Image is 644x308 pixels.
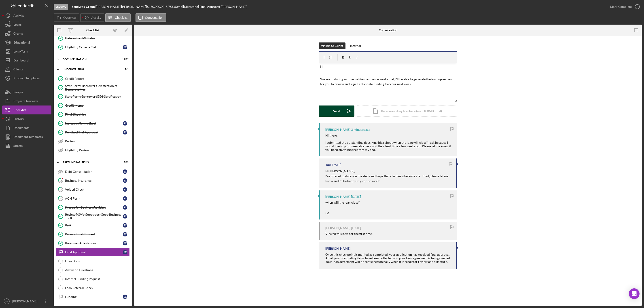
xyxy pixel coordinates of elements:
[65,104,129,107] div: Credit Memo
[13,56,29,66] div: Dashboard
[2,141,51,150] button: Sheets
[2,114,51,123] button: History
[123,187,127,192] div: S C
[65,241,123,245] div: Borrower Attestations
[13,114,24,124] div: History
[56,176,130,185] a: 18Business InsuranceSC
[325,169,452,174] p: Hi [PERSON_NAME],
[56,34,130,43] a: Determine LMI Status
[2,97,51,105] button: Project Overview
[2,297,51,306] button: SS[PERSON_NAME]
[13,20,21,30] div: Loans
[63,68,117,71] div: Underwriting
[325,253,452,264] div: Once this checkpoint is marked as completed, your application has received final approval. All of...
[56,92,130,101] a: State Form: Borrower SEDI Certification
[606,2,642,11] button: Mark Complete
[56,146,130,155] a: Eligibility Review
[96,5,147,8] div: [PERSON_NAME] [PERSON_NAME] |
[2,132,51,141] a: Document Templates
[63,16,76,19] label: Overview
[65,250,123,254] div: Final Approval
[65,113,129,116] div: Final Checklist
[56,212,130,221] a: Review PCV's Good Jobs, Good Business ToolkitSC
[2,105,51,114] button: Checklist
[65,232,123,236] div: Promotional Consent
[13,97,38,107] div: Project Overview
[123,232,127,236] div: S C
[121,161,129,164] div: 5 / 15
[56,248,130,257] a: Final ApprovalSC
[123,205,127,210] div: S C
[2,20,51,29] a: Loans
[56,74,130,83] a: Credit Report
[5,300,8,303] text: SS
[65,84,129,91] div: State Form: Borrower Certification of Demographics
[123,250,127,254] div: S C
[320,64,456,69] p: Hi,
[319,42,345,49] button: Visible to Client
[174,5,182,8] div: 60 mo
[56,128,130,137] a: Pending Final ApprovalSC
[350,42,361,49] div: Internal
[13,29,23,39] div: Grants
[65,286,129,290] div: Loan Referral Check
[65,277,129,281] div: Internal Funding Request
[351,226,361,230] time: 2025-07-09 22:41
[325,201,360,215] div: when will the loan close? ty!
[123,130,127,135] div: S C
[56,167,130,176] a: Debt ConsolidationSC
[105,13,131,22] button: Checklist
[348,42,363,49] button: Internal
[56,203,130,212] a: Sign up for Business AdvisingSC
[11,297,40,307] div: [PERSON_NAME]
[56,266,130,274] a: Answer 6 Questions
[123,214,127,219] div: S C
[325,226,350,230] div: [PERSON_NAME]
[321,42,343,49] div: Visible to Client
[65,131,123,134] div: Pending Final Approval
[351,195,361,198] time: 2025-08-12 17:21
[123,178,127,183] div: S C
[56,221,130,230] a: W-9SC
[123,196,127,201] div: S C
[59,179,62,182] tspan: 18
[2,11,51,20] a: Activity
[91,16,101,19] label: Activity
[59,197,62,200] tspan: 20
[13,141,23,151] div: Sheets
[123,223,127,228] div: S C
[2,38,51,47] button: Educational
[325,128,350,131] div: [PERSON_NAME]
[2,56,51,65] button: Dashboard
[325,247,350,250] div: [PERSON_NAME]
[351,128,370,131] time: 2025-08-15 16:53
[65,148,129,152] div: Eligibility Review
[56,230,130,239] a: Promotional ConsentSC
[610,2,632,11] div: Mark Complete
[13,11,24,21] div: Activity
[182,5,247,8] div: | [Milestone] Final Approval ([PERSON_NAME])
[379,28,397,32] div: Conversation
[325,195,350,198] div: [PERSON_NAME]
[2,88,51,97] a: People
[65,268,129,272] div: Answer 6 Questions
[13,132,43,142] div: Document Templates
[56,185,130,194] a: 19Voided CheckSC
[56,292,130,301] a: FundingSC
[121,58,129,61] div: 19 / 19
[2,74,51,83] button: Product Templates
[63,58,117,61] div: Documentation
[56,101,130,110] a: Credit Memo
[123,241,127,245] div: S C
[2,47,51,56] a: Long-Term
[65,197,123,200] div: ACH Form
[123,169,127,174] div: S C
[56,194,130,203] a: 20ACH FormSC
[80,13,104,22] button: Activity
[65,36,129,40] div: Determine LMI Status
[65,179,123,182] div: Business Insurance
[325,232,373,236] div: Viewed this item for the first time.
